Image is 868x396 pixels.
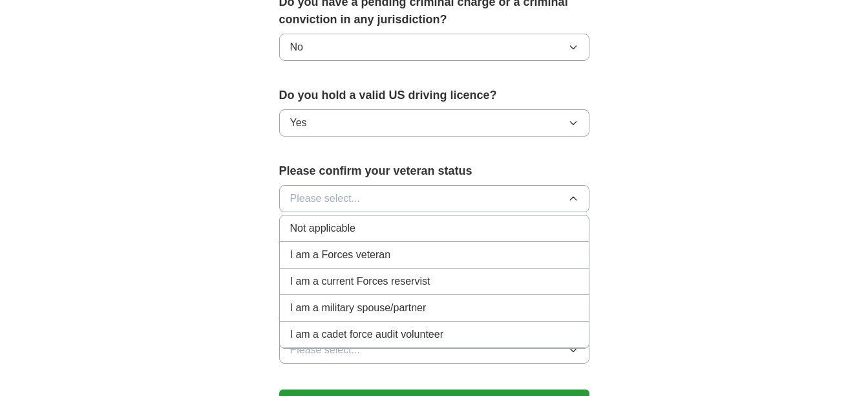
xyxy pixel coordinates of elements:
[290,39,303,55] span: No
[279,185,589,212] button: Please select...
[290,247,391,263] span: I am a Forces veteran
[279,109,589,137] button: Yes
[279,162,589,180] label: Please confirm your veteran status
[290,221,355,236] span: Not applicable
[290,191,361,206] span: Please select...
[290,342,361,358] span: Please select...
[290,274,430,289] span: I am a current Forces reservist
[279,34,589,61] button: No
[279,336,589,364] button: Please select...
[290,300,427,316] span: I am a military spouse/partner
[290,327,443,342] span: I am a cadet force audit volunteer
[290,115,307,131] span: Yes
[279,87,589,104] label: Do you hold a valid US driving licence?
